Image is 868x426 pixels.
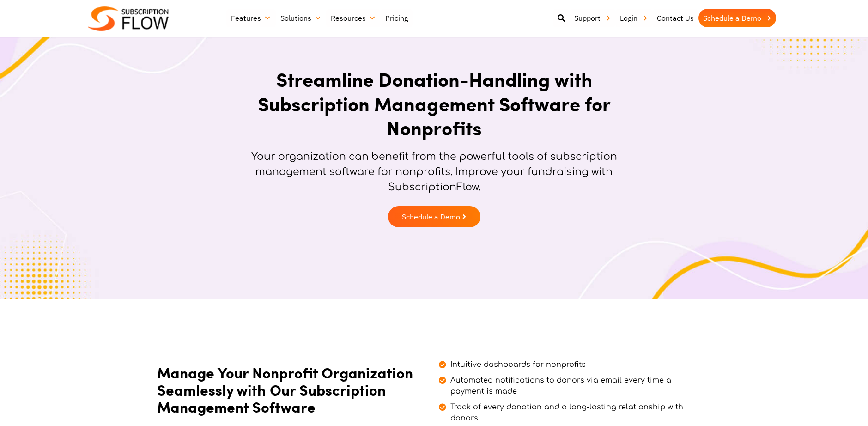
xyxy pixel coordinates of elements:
a: Resources [326,9,381,27]
a: Contact Us [652,9,698,27]
a: Solutions [276,9,326,27]
a: Schedule a Demo [698,9,776,27]
a: Schedule a Demo [388,206,480,227]
h2: Manage Your Nonprofit Organization Seamlessly with Our Subscription Management Software [157,364,416,415]
span: Automated notifications to donors via email every time a payment is made [448,375,707,397]
img: Subscriptionflow [88,6,169,31]
p: Your organization can benefit from the powerful tools of subscription management software for non... [243,149,626,195]
a: Pricing [381,9,413,27]
h1: Streamline Donation-Handling with Subscription Management Software for Nonprofits [243,67,626,140]
span: Intuitive dashboards for nonprofits [448,359,586,370]
a: Login [615,9,652,27]
span: Track of every donation and a long-lasting relationship with donors [448,402,707,424]
a: Features [226,9,276,27]
span: Schedule a Demo [402,213,460,220]
a: Support [570,9,615,27]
